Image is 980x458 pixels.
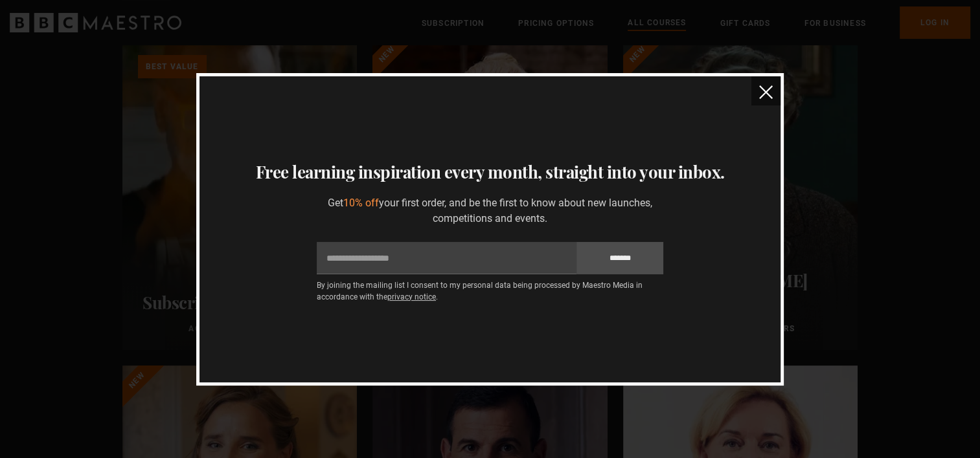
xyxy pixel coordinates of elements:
[317,279,663,303] p: By joining the mailing list I consent to my personal data being processed by Maestro Media in acc...
[751,76,781,105] button: close
[387,292,436,301] a: privacy notice
[317,195,663,226] p: Get your first order, and be the first to know about new launches, competitions and events.
[343,197,379,209] span: 10% off
[215,159,766,185] h3: Free learning inspiration every month, straight into your inbox.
